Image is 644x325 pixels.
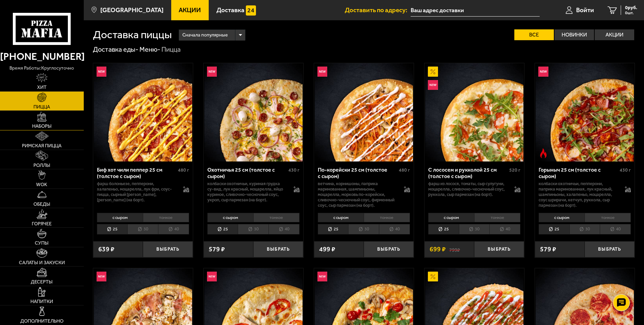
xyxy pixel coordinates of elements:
input: Ваш адрес доставки [411,4,539,17]
span: 0 шт. [625,11,637,15]
span: Сначала популярные [182,29,228,42]
span: Пицца [33,105,50,109]
li: 25 [207,224,238,234]
li: с сыром [207,213,253,222]
button: Выбрать [474,241,524,258]
li: с сыром [428,213,474,222]
a: Доставка еды- [93,45,138,53]
li: 40 [600,224,631,234]
li: 40 [268,224,300,234]
span: WOK [36,182,47,187]
img: С лососем и рукколой 25 см (толстое с сыром) [425,63,523,161]
span: 520 г [509,167,520,173]
img: Новинка [207,272,217,282]
li: тонкое [585,213,631,222]
img: Акционный [428,272,438,282]
span: Хит [37,85,47,90]
li: с сыром [318,213,364,222]
a: НовинкаБиф хот чили пеппер 25 см (толстое с сыром) [93,63,193,161]
span: Супы [35,241,49,246]
li: 30 [238,224,268,234]
span: 499 ₽ [319,246,335,253]
li: тонкое [474,213,520,222]
a: Меню- [139,45,160,53]
img: Новинка [97,67,107,77]
li: 30 [127,224,158,234]
p: ветчина, корнишоны, паприка маринованная, шампиньоны, моцарелла, морковь по-корейски, сливочно-че... [318,181,397,208]
img: Новинка [428,80,438,90]
span: Горячее [32,222,52,226]
span: Наборы [32,124,52,129]
s: 799 ₽ [449,246,460,253]
span: Римская пицца [22,144,61,148]
span: 480 г [178,167,189,173]
span: [GEOGRAPHIC_DATA] [100,7,163,13]
li: 40 [158,224,189,234]
div: Горыныч 25 см (толстое с сыром) [539,167,618,179]
span: 430 г [620,167,631,173]
span: 0 руб. [625,5,637,10]
img: Новинка [97,272,107,282]
div: Биф хот чили пеппер 25 см (толстое с сыром) [97,167,176,179]
li: 25 [97,224,128,234]
span: Напитки [30,299,53,304]
img: Охотничья 25 см (толстое с сыром) [204,63,303,161]
p: колбаски охотничьи, куриная грудка су-вид, лук красный, моцарелла, яйцо куриное, сливочно-чесночн... [207,181,287,203]
span: 639 ₽ [98,246,114,253]
span: Салаты и закуски [19,260,65,265]
span: Акции [179,7,201,13]
img: По-корейски 25 см (толстое с сыром) [315,63,413,161]
li: тонкое [143,213,189,222]
img: Новинка [538,67,548,77]
button: Выбрать [143,241,193,258]
li: 25 [539,224,569,234]
li: тонкое [253,213,300,222]
li: с сыром [97,213,143,222]
span: 699 ₽ [430,246,446,253]
li: с сыром [539,213,585,222]
span: Доставка [216,7,244,13]
button: Выбрать [585,241,635,258]
label: Акции [595,29,634,40]
a: НовинкаОстрое блюдоГорыныч 25 см (толстое с сыром) [535,63,635,161]
span: Роллы [33,163,50,168]
li: тонкое [364,213,410,222]
li: 25 [318,224,349,234]
li: 25 [428,224,459,234]
span: 480 г [399,167,410,173]
span: Доставить по адресу: [345,7,411,13]
li: 30 [569,224,600,234]
span: 579 ₽ [209,246,225,253]
span: Войти [576,7,594,13]
button: Выбрать [253,241,303,258]
img: Акционный [428,67,438,77]
img: Острое блюдо [538,148,548,158]
label: Новинки [555,29,594,40]
img: Новинка [317,67,328,77]
img: 15daf4d41897b9f0e9f617042186c801.svg [246,5,256,16]
p: колбаски Охотничьи, пепперони, паприка маринованная, лук красный, шампиньоны, халапеньо, моцарелл... [539,181,618,208]
span: 430 г [288,167,300,173]
img: Горыныч 25 см (толстое с сыром) [536,63,634,161]
div: Охотничья 25 см (толстое с сыром) [207,167,287,179]
img: Биф хот чили пеппер 25 см (толстое с сыром) [94,63,192,161]
span: 579 ₽ [540,246,556,253]
li: 40 [379,224,410,234]
h1: Доставка пиццы [93,29,172,40]
a: АкционныйНовинкаС лососем и рукколой 25 см (толстое с сыром) [424,63,524,161]
div: С лососем и рукколой 25 см (толстое с сыром) [428,167,508,179]
button: Выбрать [364,241,414,258]
div: По-корейски 25 см (толстое с сыром) [318,167,397,179]
li: 30 [348,224,379,234]
li: 40 [489,224,520,234]
img: Новинка [207,67,217,77]
img: Новинка [317,272,328,282]
span: Обеды [33,202,50,207]
a: НовинкаПо-корейски 25 см (толстое с сыром) [314,63,414,161]
span: Десерты [31,280,53,284]
div: Пицца [161,45,181,54]
label: Все [514,29,554,40]
p: фарш из лосося, томаты, сыр сулугуни, моцарелла, сливочно-чесночный соус, руккола, сыр пармезан (... [428,181,508,197]
span: Дополнительно [20,319,63,324]
li: 30 [459,224,490,234]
